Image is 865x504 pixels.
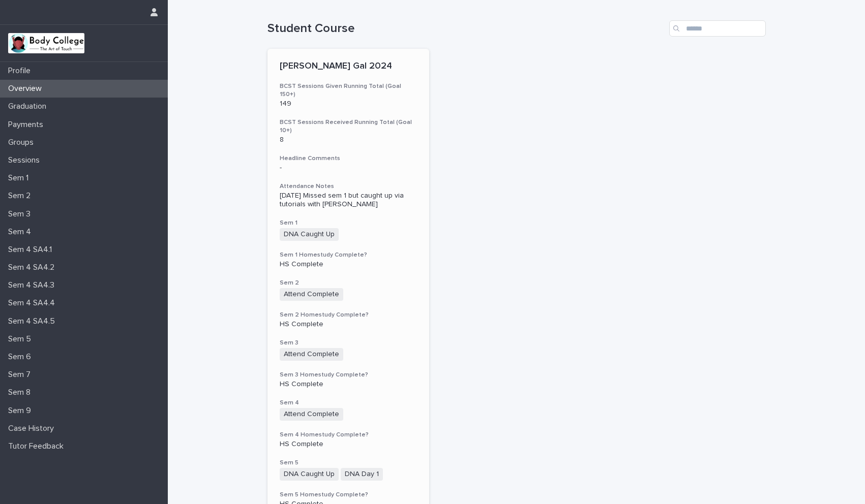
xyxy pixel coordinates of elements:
[280,154,417,163] h3: Headline Comments
[4,424,62,433] p: Case History
[280,408,343,421] span: Attend Complete
[4,334,39,344] p: Sem 5
[4,442,72,451] p: Tutor Feedback
[280,320,417,329] p: HS Complete
[280,339,417,347] h3: Sem 3
[280,431,417,439] h3: Sem 4 Homestudy Complete?
[341,468,383,481] span: DNA Day 1
[280,100,417,108] p: 149
[669,20,766,37] input: Search
[4,209,39,219] p: Sem 3
[280,459,417,467] h3: Sem 5
[4,173,37,183] p: Sem 1
[280,491,417,499] h3: Sem 5 Homestudy Complete?
[280,61,417,72] p: [PERSON_NAME] Gal 2024
[280,380,417,389] p: HS Complete
[280,136,417,144] p: 8
[4,370,39,380] p: Sem 7
[4,191,39,201] p: Sem 2
[4,120,51,130] p: Payments
[4,317,63,326] p: Sem 4 SA4.5
[280,228,339,241] span: DNA Caught Up
[280,164,417,172] div: -
[4,388,39,397] p: Sem 8
[280,440,417,449] p: HS Complete
[8,33,84,53] img: xvtzy2PTuGgGH0xbwGb2
[4,84,50,93] p: Overview
[280,260,417,269] p: HS Complete
[4,263,63,272] p: Sem 4 SA4.2
[4,138,42,147] p: Groups
[267,21,665,36] h1: Student Course
[280,468,339,481] span: DNA Caught Up
[280,192,417,209] div: [DATE] Missed sem 1 but caught up via tutorials with [PERSON_NAME]
[280,399,417,407] h3: Sem 4
[280,348,343,361] span: Attend Complete
[280,288,343,301] span: Attend Complete
[280,279,417,287] h3: Sem 2
[280,182,417,191] h3: Attendance Notes
[4,155,48,165] p: Sessions
[280,371,417,379] h3: Sem 3 Homestudy Complete?
[4,280,63,290] p: Sem 4 SA4.3
[4,66,39,76] p: Profile
[280,251,417,259] h3: Sem 1 Homestudy Complete?
[280,118,417,135] h3: BCST Sessions Received Running Total (Goal 10+)
[280,219,417,227] h3: Sem 1
[280,82,417,99] h3: BCST Sessions Given Running Total (Goal 150+)
[4,227,39,237] p: Sem 4
[280,311,417,319] h3: Sem 2 Homestudy Complete?
[4,245,60,255] p: Sem 4 SA4.1
[4,406,39,416] p: Sem 9
[4,352,39,362] p: Sem 6
[4,298,63,308] p: Sem 4 SA4.4
[4,102,54,111] p: Graduation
